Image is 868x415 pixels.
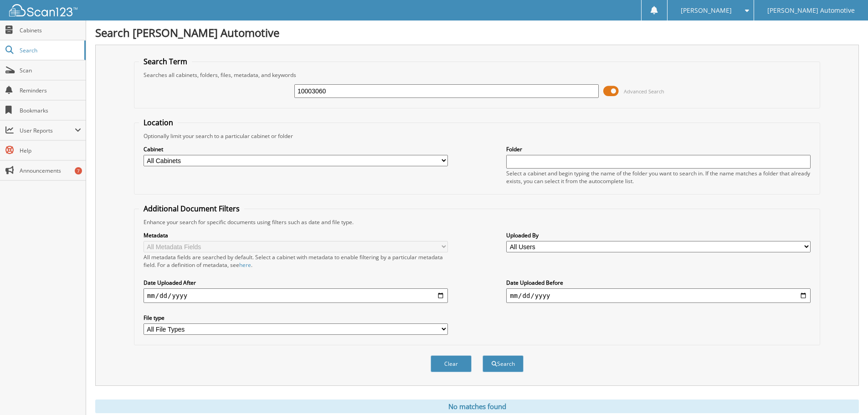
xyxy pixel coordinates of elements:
[139,118,178,128] legend: Location
[506,169,811,185] div: Select a cabinet and begin typing the name of the folder you want to search in. If the name match...
[95,400,859,413] div: No matches found
[144,253,448,269] div: All metadata fields are searched by default. Select a cabinet with metadata to enable filtering b...
[20,147,81,154] span: Help
[20,46,80,54] span: Search
[767,8,855,13] span: [PERSON_NAME] Automotive
[95,25,859,40] h1: Search [PERSON_NAME] Automotive
[431,355,472,372] button: Clear
[20,127,75,134] span: User Reports
[9,4,77,16] img: scan123-logo-white.svg
[20,26,81,34] span: Cabinets
[506,279,811,287] label: Date Uploaded Before
[20,87,81,94] span: Reminders
[20,167,81,174] span: Announcements
[20,107,81,114] span: Bookmarks
[75,167,82,174] div: 7
[139,56,192,67] legend: Search Term
[144,145,448,153] label: Cabinet
[144,279,448,287] label: Date Uploaded After
[506,288,811,303] input: end
[139,132,815,140] div: Optionally limit your search to a particular cabinet or folder
[506,231,811,239] label: Uploaded By
[506,145,811,153] label: Folder
[20,67,81,74] span: Scan
[139,218,815,226] div: Enhance your search for specific documents using filters such as date and file type.
[483,355,524,372] button: Search
[144,314,448,322] label: File type
[681,8,732,13] span: [PERSON_NAME]
[144,231,448,239] label: Metadata
[144,288,448,303] input: start
[624,88,664,95] span: Advanced Search
[239,261,251,269] a: here
[139,204,244,214] legend: Additional Document Filters
[139,71,815,79] div: Searches all cabinets, folders, files, metadata, and keywords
